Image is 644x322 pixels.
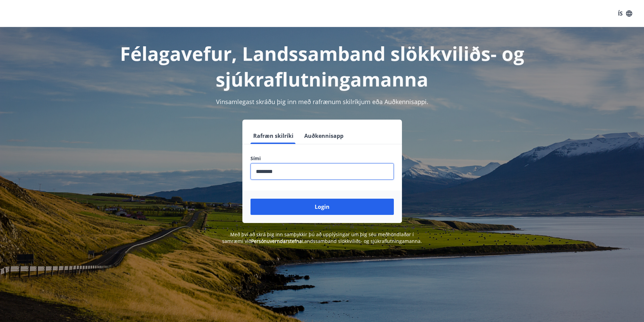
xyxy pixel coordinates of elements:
button: Rafræn skilríki [251,128,296,144]
button: ÍS [614,7,636,20]
h1: Félagavefur, Landssamband slökkviliðs- og sjúkraflutningamanna [87,41,557,92]
button: Auðkennisapp [302,128,346,144]
button: Login [251,199,394,215]
span: Vinsamlegast skráðu þig inn með rafrænum skilríkjum eða Auðkennisappi. [216,98,428,106]
a: Persónuverndarstefna [251,238,302,244]
label: Sími [251,155,394,162]
span: Með því að skrá þig inn samþykkir þú að upplýsingar um þig séu meðhöndlaðar í samræmi við Landssa... [222,231,422,244]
